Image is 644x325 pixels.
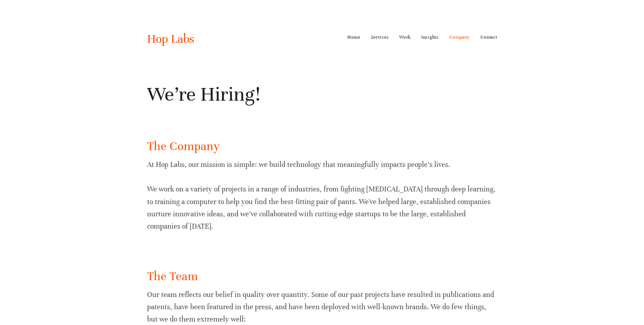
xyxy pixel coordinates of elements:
a: Services [371,32,389,43]
p: At Hop Labs, our mission is simple: we build technology that meaningfully impacts people’s lives. [147,158,497,171]
a: Company [449,32,470,43]
h2: The Company [147,138,497,155]
p: We work on a variety of projects in a range of industries, from fighting [MEDICAL_DATA] through d... [147,183,497,232]
a: Work [399,32,411,43]
a: Contact [480,32,497,43]
h2: The Team [147,268,497,285]
a: Hop Labs [147,32,194,46]
h1: We’re Hiring! [147,82,497,107]
a: Insights [421,32,439,43]
a: Home [347,32,360,43]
